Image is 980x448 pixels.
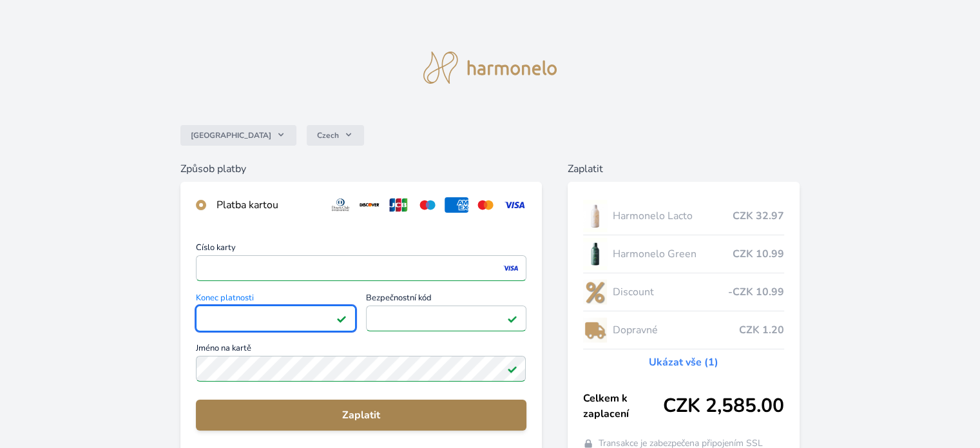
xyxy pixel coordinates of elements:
[583,391,663,422] span: Celkem k zaplacení
[445,197,468,213] img: amex.svg
[307,125,364,146] button: Czech
[612,208,732,224] span: Harmonelo Lacto
[196,400,526,431] button: Zaplatit
[507,313,517,324] img: Platné pole
[583,314,608,346] img: delivery-lo.png
[423,52,557,84] img: logo.svg
[366,294,526,306] span: Bezpečnostní kód
[583,200,608,232] img: CLEAN_LACTO_se_stinem_x-hi-lo.jpg
[216,197,318,213] div: Platba kartou
[202,309,350,327] iframe: Iframe pro datum vypršení platnosti
[612,322,738,338] span: Dopravné
[739,322,784,338] span: CZK 1.20
[568,161,800,177] h6: Zaplatit
[180,161,541,177] h6: Způsob platby
[196,356,526,382] input: Jméno na kartěPlatné pole
[733,246,784,262] span: CZK 10.99
[196,344,526,356] span: Jméno na kartě
[372,309,520,327] iframe: Iframe pro bezpečnostní kód
[583,238,608,270] img: CLEAN_GREEN_se_stinem_x-lo.jpg
[358,197,381,213] img: discover.svg
[196,244,526,255] span: Číslo karty
[387,197,410,213] img: jcb.svg
[317,130,339,141] span: Czech
[728,284,784,300] span: -CZK 10.99
[583,276,608,308] img: discount-lo.png
[180,125,296,146] button: [GEOGRAPHIC_DATA]
[474,197,497,213] img: mc.svg
[191,130,271,141] span: [GEOGRAPHIC_DATA]
[649,355,718,370] a: Ukázat vše (1)
[507,364,517,374] img: Platné pole
[416,197,439,213] img: maestro.svg
[663,394,784,418] span: CZK 2,585.00
[733,208,784,224] span: CZK 32.97
[336,313,347,324] img: Platné pole
[206,407,515,423] span: Zaplatit
[196,294,356,306] span: Konec platnosti
[612,246,732,262] span: Harmonelo Green
[503,197,526,213] img: visa.svg
[202,259,520,277] iframe: Iframe pro číslo karty
[612,284,727,300] span: Discount
[502,262,519,274] img: visa
[329,197,352,213] img: diners.svg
